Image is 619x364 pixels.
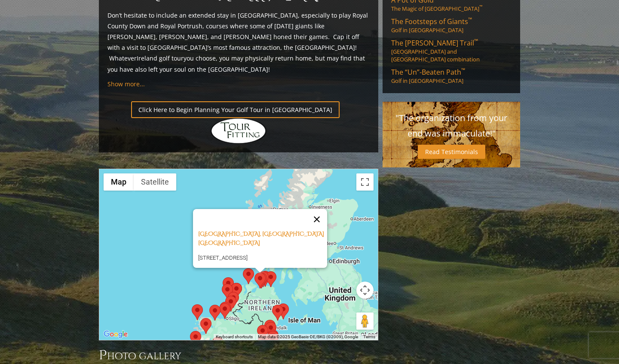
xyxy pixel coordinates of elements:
sup: ™ [468,16,472,23]
button: Keyboard shortcuts [216,334,253,340]
p: Don’t hesitate to include an extended stay in [GEOGRAPHIC_DATA], especially to play Royal County ... [107,10,370,75]
span: The Footsteps of Giants [391,17,472,26]
span: The “Un”-Beaten Path [391,67,465,77]
a: The “Un”-Beaten Path™Golf in [GEOGRAPHIC_DATA] [391,67,512,85]
img: Hidden Links [211,118,267,144]
sup: ™ [479,4,482,10]
sup: ™ [474,37,478,45]
p: "The organization from your end was immaculate!" [391,110,512,141]
a: Read Testimonials [418,145,485,159]
span: The [PERSON_NAME] Trail [391,38,478,48]
p: [STREET_ADDRESS] [198,253,327,263]
button: Close [306,209,327,230]
button: Drag Pegman onto the map to open Street View [356,312,374,330]
h3: Photo Gallery [99,347,378,364]
button: Show satellite imagery [134,173,176,191]
a: Show more... [107,80,145,88]
a: The [PERSON_NAME] Trail™[GEOGRAPHIC_DATA] and [GEOGRAPHIC_DATA] combination [391,38,512,63]
a: Open this area in Google Maps (opens a new window) [101,329,130,340]
a: The Footsteps of Giants™Golf in [GEOGRAPHIC_DATA] [391,17,512,34]
button: Show street map [104,173,134,191]
a: Click Here to Begin Planning Your Golf Tour in [GEOGRAPHIC_DATA] [131,101,340,118]
button: Map camera controls [356,282,374,299]
a: Ireland golf tour [137,54,184,62]
img: Google [101,329,130,340]
a: [GEOGRAPHIC_DATA], [GEOGRAPHIC_DATA] [GEOGRAPHIC_DATA] [198,230,324,247]
sup: ™ [461,67,465,74]
span: Map data ©2025 GeoBasis-DE/BKG (©2009), Google [258,334,358,339]
a: Terms (opens in new tab) [363,334,375,339]
button: Toggle fullscreen view [356,173,374,191]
